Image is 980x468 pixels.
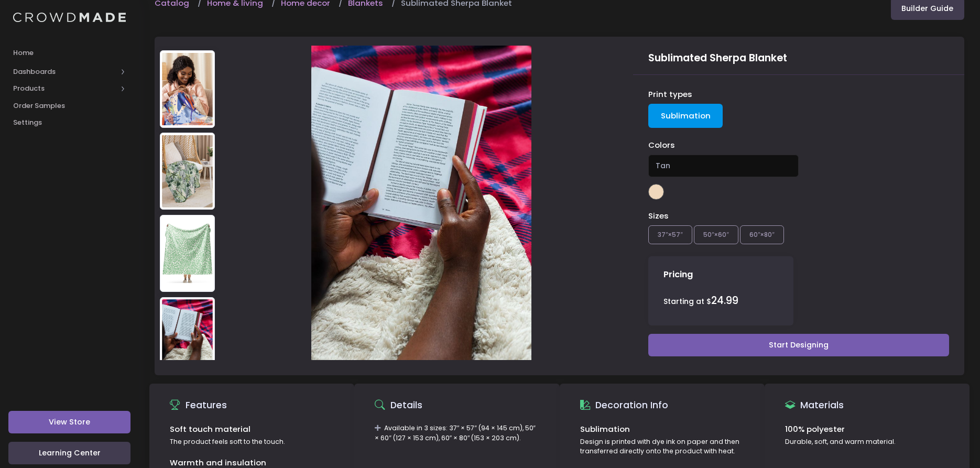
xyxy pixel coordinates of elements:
div: Print types [648,89,949,100]
div: The product feels soft to the touch. [170,437,334,447]
span: Home [13,48,126,58]
h4: Pricing [663,269,693,280]
img: Logo [13,13,126,23]
span: Order Samples [13,101,126,111]
span: Dashboards [13,67,117,77]
div: Durable, soft, and warm material. [785,437,949,447]
div: Colors [648,139,949,151]
span: View Store [49,417,90,427]
span: Tan [656,160,670,171]
div: 100% polyester [785,423,949,435]
span: Tan [648,155,799,177]
a: Sublimation [648,104,723,128]
div: Decoration Info [580,390,669,420]
span: Products [13,83,117,94]
div: Features [170,390,227,420]
div: Design is printed with dye ink on paper and then transferred directly onto the product with heat. [580,437,744,456]
a: Learning Center [8,442,130,464]
span: Learning Center [39,448,101,458]
span: Settings [13,117,126,128]
span: 24.99 [711,293,738,308]
div: Sublimated Sherpa Blanket [648,46,949,66]
div: Starting at $ [663,293,778,308]
a: Start Designing [648,334,949,356]
div: Sizes [643,210,876,222]
div: Soft touch material [170,423,334,435]
div: Available in 3 sizes: 37″ × 57″ (94 × 145 cm), 50″ × 60″ (127 × 153 cm), 60″ × 80″ (153 × 203 cm). [375,423,539,443]
div: Materials [785,390,844,420]
a: View Store [8,411,130,433]
div: Details [375,390,422,420]
div: Sublimation [580,423,744,435]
